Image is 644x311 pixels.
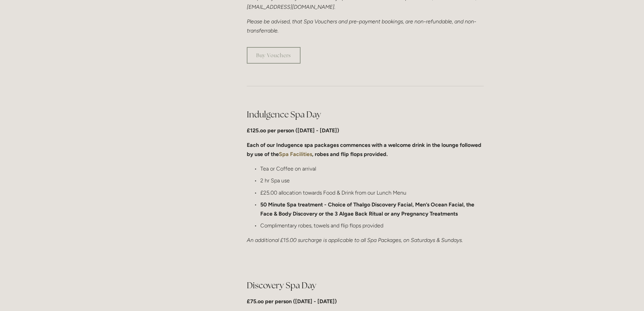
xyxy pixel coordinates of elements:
[247,298,337,305] strong: £75.oo per person ([DATE] - [DATE])
[247,237,463,243] em: An additional £15.00 surcharge is applicable to all Spa Packages, on Saturdays & Sundays.
[247,127,339,134] strong: £125.oo per person ([DATE] - [DATE])
[312,151,388,157] strong: , robes and flip flops provided.
[260,188,484,197] p: £25.00 allocation towards Food & Drink from our Lunch Menu
[260,221,484,230] p: Complimentary robes, towels and flip flops provided
[247,18,476,34] em: Please be advised, that Spa Vouchers and pre-payment bookings, are non-refundable, and non-transf...
[260,176,484,185] p: 2 hr Spa use
[247,142,483,157] strong: Each of our Indugence spa packages commences with a welcome drink in the lounge followed by use o...
[247,47,301,64] a: Buy Vouchers
[260,164,484,173] p: Tea or Coffee on arrival
[247,280,484,291] h2: Discovery Spa Day
[247,109,484,120] h2: Indulgence Spa Day
[279,151,312,157] a: Spa Facilities
[260,201,476,217] strong: 50 Minute Spa treatment - Choice of Thalgo Discovery Facial, Men’s Ocean Facial, the Face & Body ...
